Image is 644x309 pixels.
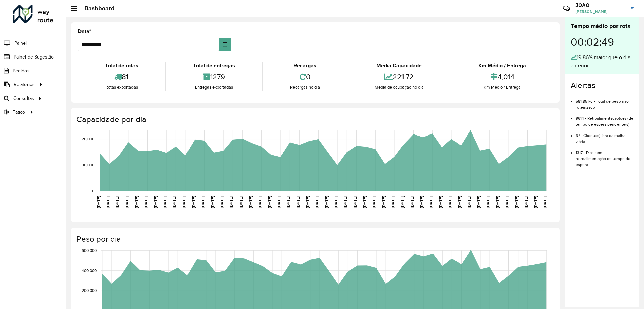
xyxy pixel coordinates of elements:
text: [DATE] [486,196,490,208]
div: Km Médio / Entrega [453,84,551,91]
text: [DATE] [229,196,233,208]
span: Relatórios [14,81,35,88]
text: [DATE] [153,196,158,208]
div: Recargas [265,62,345,70]
a: Contato Rápido [559,1,574,16]
text: [DATE] [220,196,224,208]
div: 19,86% maior que o dia anterior [571,53,634,70]
text: [DATE] [334,196,338,208]
span: [PERSON_NAME] [575,9,626,15]
div: Média de ocupação no dia [349,84,449,91]
span: Painel [14,40,27,47]
text: [DATE] [467,196,471,208]
text: [DATE] [277,196,281,208]
div: 0 [265,70,345,84]
text: [DATE] [533,196,538,208]
text: [DATE] [267,196,272,208]
text: [DATE] [543,196,547,208]
h2: Dashboard [77,5,115,12]
text: [DATE] [115,196,119,208]
text: [DATE] [524,196,528,208]
text: [DATE] [429,196,433,208]
text: [DATE] [134,196,139,208]
div: 4,014 [453,70,551,84]
text: [DATE] [96,196,101,208]
text: [DATE] [495,196,500,208]
text: 0 [92,189,94,193]
h3: JOAO [575,2,626,8]
text: 20,000 [82,137,94,141]
text: [DATE] [296,196,300,208]
text: [DATE] [172,196,176,208]
text: [DATE] [514,196,519,208]
span: Tático [13,109,25,116]
text: 400,000 [82,268,97,273]
div: 00:02:49 [571,31,634,53]
text: [DATE] [305,196,310,208]
text: [DATE] [400,196,405,208]
div: Entregas exportadas [167,84,260,91]
li: 67 - Cliente(s) fora da malha viária [576,127,634,145]
text: [DATE] [258,196,262,208]
text: [DATE] [210,196,215,208]
text: 600,000 [82,248,97,253]
div: 221,72 [349,70,449,84]
div: Rotas exportadas [79,84,163,91]
li: 581,85 kg - Total de peso não roteirizado [576,93,634,110]
div: Km Médio / Entrega [453,62,551,70]
text: [DATE] [315,196,319,208]
text: [DATE] [191,196,196,208]
text: [DATE] [144,196,148,208]
text: [DATE] [391,196,395,208]
text: 200,000 [82,288,97,293]
h4: Capacidade por dia [76,115,553,124]
div: Média Capacidade [349,62,449,70]
text: [DATE] [410,196,414,208]
text: [DATE] [125,196,129,208]
button: Choose Date [219,38,231,51]
text: [DATE] [286,196,290,208]
text: [DATE] [182,196,186,208]
text: [DATE] [343,196,347,208]
div: Total de entregas [167,62,260,70]
li: 9614 - Retroalimentação(ões) de tempo de espera pendente(s) [576,110,634,127]
span: Pedidos [13,67,30,74]
text: [DATE] [372,196,376,208]
div: 1279 [167,70,260,84]
li: 1317 - Dias sem retroalimentação de tempo de espera [576,145,634,168]
div: Recargas no dia [265,84,345,91]
div: Total de rotas [79,62,163,70]
text: [DATE] [248,196,253,208]
h4: Peso por dia [76,234,553,244]
h4: Alertas [571,81,634,90]
text: [DATE] [324,196,329,208]
text: [DATE] [201,196,205,208]
label: Data [78,27,91,35]
div: Tempo médio por rota [571,22,634,31]
span: Consultas [13,95,34,102]
text: [DATE] [239,196,243,208]
text: [DATE] [381,196,386,208]
div: 81 [79,70,163,84]
text: [DATE] [448,196,452,208]
text: [DATE] [362,196,367,208]
text: [DATE] [106,196,110,208]
span: Painel de Sugestão [14,53,54,61]
text: [DATE] [438,196,443,208]
text: 10,000 [83,163,94,167]
text: [DATE] [419,196,424,208]
text: [DATE] [353,196,357,208]
text: [DATE] [163,196,167,208]
text: [DATE] [505,196,509,208]
text: [DATE] [457,196,462,208]
text: [DATE] [476,196,481,208]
